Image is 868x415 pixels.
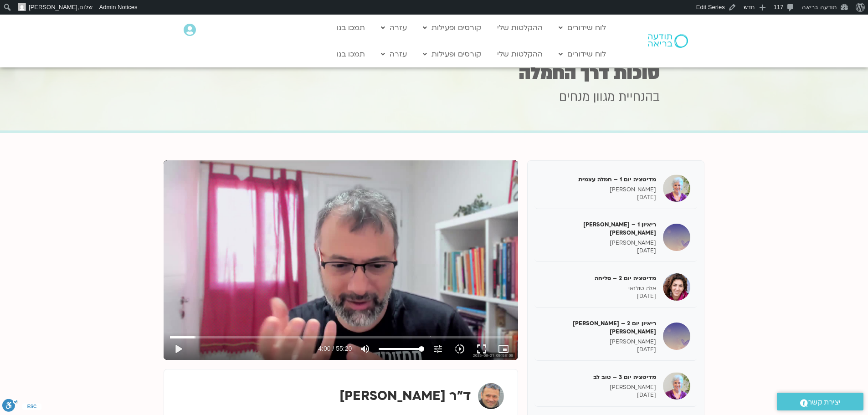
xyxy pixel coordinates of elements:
h1: סוכות דרך החמלה [209,64,660,82]
a: עזרה [376,19,411,36]
img: ריאיון 1 – טארה בראך וכריסטין נף [663,224,690,251]
img: מדיטציה יום 3 – טוב לב [663,372,690,400]
a: לוח שידורים [554,19,611,36]
p: [DATE] [541,247,656,255]
p: [PERSON_NAME] [541,384,656,391]
img: תודעה בריאה [648,34,688,48]
h5: מדיטציה יום 3 – טוב לב [541,373,656,381]
p: [PERSON_NAME] [541,338,656,346]
img: ריאיון יום 2 – טארה בראך ודן סיגל [663,323,690,350]
a: קורסים ופעילות [418,46,486,63]
p: [PERSON_NAME] [541,186,656,194]
span: יצירת קשר [808,396,841,409]
a: יצירת קשר [777,393,863,410]
a: תמכו בנו [332,46,370,63]
a: ההקלטות שלי [493,19,547,36]
img: מדיטציה יום 1 – חמלה עצמית [663,174,690,202]
a: תמכו בנו [332,19,370,36]
h5: מדיטציה יום 1 – חמלה עצמית [541,175,656,184]
strong: ד”ר [PERSON_NAME] [339,387,471,405]
span: בהנחיית [618,89,660,105]
a: קורסים ופעילות [418,19,486,36]
h5: מדיטציה יום 2 – סליחה [541,274,656,282]
img: ד”ר אסף סטי אל בר [478,383,504,409]
img: מדיטציה יום 2 – סליחה [663,273,690,301]
p: [PERSON_NAME] [541,239,656,247]
span: [PERSON_NAME] [29,4,77,10]
h5: ריאיון 1 – [PERSON_NAME] [PERSON_NAME] [541,220,656,237]
p: [DATE] [541,346,656,354]
p: אלה טולנאי [541,285,656,292]
a: עזרה [376,46,411,63]
p: [DATE] [541,292,656,300]
a: לוח שידורים [554,46,611,63]
p: [DATE] [541,194,656,201]
p: [DATE] [541,391,656,399]
a: ההקלטות שלי [493,46,547,63]
h5: ריאיון יום 2 – [PERSON_NAME] [PERSON_NAME] [541,319,656,336]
